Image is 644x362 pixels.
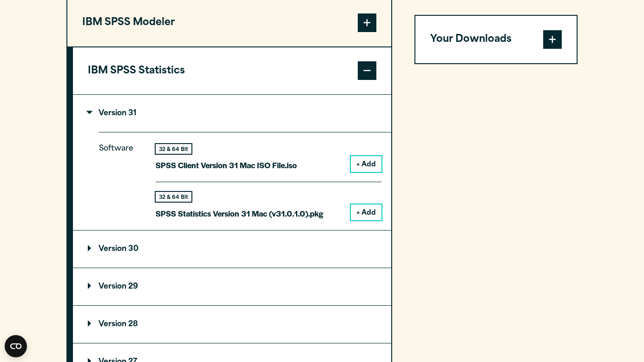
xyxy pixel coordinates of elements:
[99,142,141,212] p: Software
[73,268,391,305] summary: Version 29
[351,204,381,220] button: + Add
[88,283,138,290] p: Version 29
[88,110,137,117] p: Version 31
[73,306,391,343] summary: Version 28
[73,95,391,132] summary: Version 31
[351,156,381,172] button: + Add
[88,321,138,328] p: Version 28
[156,207,323,220] p: SPSS Statistics Version 31 Mac (v31.0.1.0).pkg
[73,230,391,268] summary: Version 30
[156,144,191,154] div: 32 & 64 Bit
[73,47,391,95] button: IBM SPSS Statistics
[156,158,297,172] p: SPSS Client Version 31 Mac ISO File.iso
[156,192,191,202] div: 32 & 64 Bit
[415,16,577,63] button: Your Downloads
[88,245,138,253] p: Version 30
[5,335,27,357] button: Open CMP widget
